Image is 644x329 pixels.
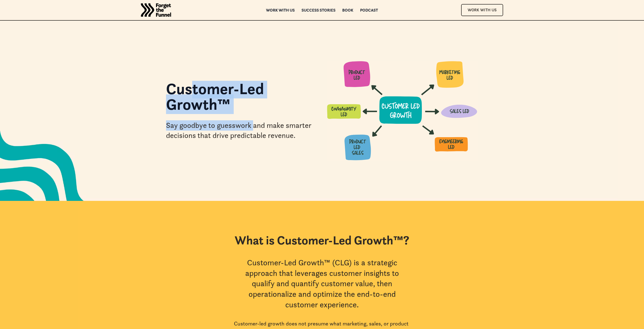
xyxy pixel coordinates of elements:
h2: What is Customer-Led Growth™? [235,233,409,248]
a: Success Stories [302,8,336,12]
a: Work with us [266,8,295,12]
div: Say goodbye to guesswork and make smarter decisions that drive predictable revenue. [166,120,317,141]
a: Book [342,8,353,12]
h1: Customer-Led Growth™ [166,81,317,117]
div: Customer-Led Growth™ (CLG) is a strategic approach that leverages customer insights to qualify an... [234,258,410,310]
a: Podcast [360,8,378,12]
a: Work With Us [461,4,503,16]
